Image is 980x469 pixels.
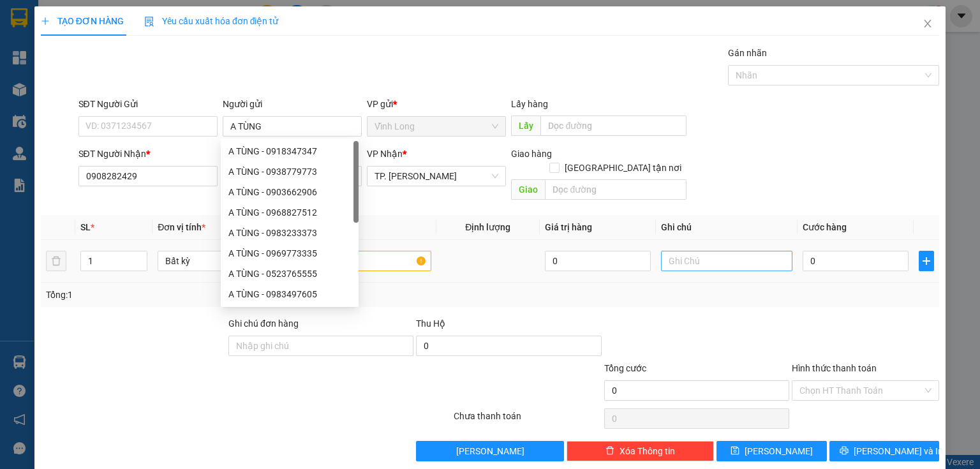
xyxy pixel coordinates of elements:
[511,149,552,159] span: Giao hàng
[228,246,351,260] div: A TÙNG - 0969773335
[158,222,205,232] span: Đơn vị tính
[78,97,218,111] div: SĐT Người Gửi
[228,287,351,301] div: A TÙNG - 0983497605
[803,222,847,232] span: Cước hàng
[221,284,359,304] div: A TÙNG - 0983497605
[919,251,934,271] button: plus
[716,441,827,461] button: save[PERSON_NAME]
[228,144,351,158] div: A TÙNG - 0918347347
[511,115,540,136] span: Lấy
[221,202,359,223] div: A TÙNG - 0968827512
[300,251,431,271] input: VD: Bàn, Ghế
[545,179,687,200] input: Dọc đường
[923,19,933,29] span: close
[367,149,403,159] span: VP Nhận
[511,179,545,200] span: Giao
[540,115,687,136] input: Dọc đường
[465,222,510,232] span: Định lượng
[910,6,946,42] button: Close
[605,446,614,456] span: delete
[221,141,359,161] div: A TÙNG - 0918347347
[452,409,602,431] div: Chưa thanh toán
[375,167,498,186] span: TP. Hồ Chí Minh
[78,147,218,161] div: SĐT Người Nhận
[367,97,506,111] div: VP gửi
[221,223,359,243] div: A TÙNG - 0983233373
[41,17,50,26] span: plus
[228,205,351,220] div: A TÙNG - 0968827512
[228,318,299,329] label: Ghi chú đơn hàng
[731,446,739,456] span: save
[221,161,359,182] div: A TÙNG - 0938779773
[545,251,651,271] input: 0
[919,256,933,266] span: plus
[728,48,767,58] label: Gán nhãn
[854,444,943,458] span: [PERSON_NAME] và In
[228,185,351,199] div: A TÙNG - 0903662906
[41,16,124,26] span: TẠO ĐƠN HÀNG
[144,16,279,26] span: Yêu cầu xuất hóa đơn điện tử
[223,97,362,111] div: Người gửi
[567,441,714,461] button: deleteXóa Thông tin
[620,444,675,458] span: Xóa Thông tin
[46,288,379,302] div: Tổng: 1
[221,243,359,264] div: A TÙNG - 0969773335
[745,444,813,458] span: [PERSON_NAME]
[604,363,646,373] span: Tổng cước
[144,17,154,27] img: icon
[829,441,940,461] button: printer[PERSON_NAME] và In
[656,215,798,240] th: Ghi chú
[840,446,849,456] span: printer
[228,165,351,179] div: A TÙNG - 0938779773
[416,441,563,461] button: [PERSON_NAME]
[511,99,548,109] span: Lấy hàng
[792,363,877,373] label: Hình thức thanh toán
[416,318,445,329] span: Thu Hộ
[228,336,413,356] input: Ghi chú đơn hàng
[221,182,359,202] div: A TÙNG - 0903662906
[228,267,351,281] div: A TÙNG - 0523765555
[560,161,687,175] span: [GEOGRAPHIC_DATA] tận nơi
[375,117,498,136] span: Vĩnh Long
[221,264,359,284] div: A TÙNG - 0523765555
[165,251,281,271] span: Bất kỳ
[46,251,66,271] button: delete
[228,226,351,240] div: A TÙNG - 0983233373
[456,444,524,458] span: [PERSON_NAME]
[661,251,792,271] input: Ghi Chú
[545,222,592,232] span: Giá trị hàng
[80,222,91,232] span: SL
